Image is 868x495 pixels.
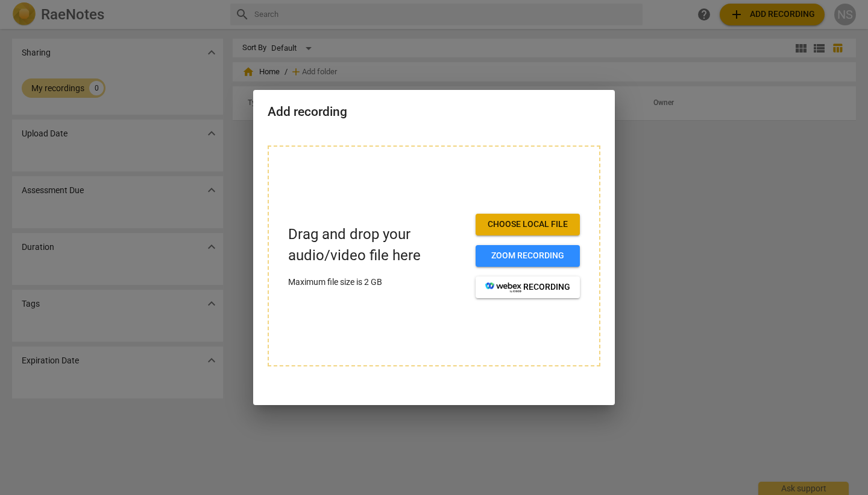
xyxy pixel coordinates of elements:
[288,224,466,266] p: Drag and drop your audio/video file here
[476,276,580,298] button: recording
[476,214,580,235] button: Choose local file
[485,281,570,293] span: recording
[268,104,600,120] h2: Add recording
[288,276,466,289] p: Maximum file size is 2 GB
[485,219,570,231] span: Choose local file
[476,245,580,267] button: Zoom recording
[485,250,570,262] span: Zoom recording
